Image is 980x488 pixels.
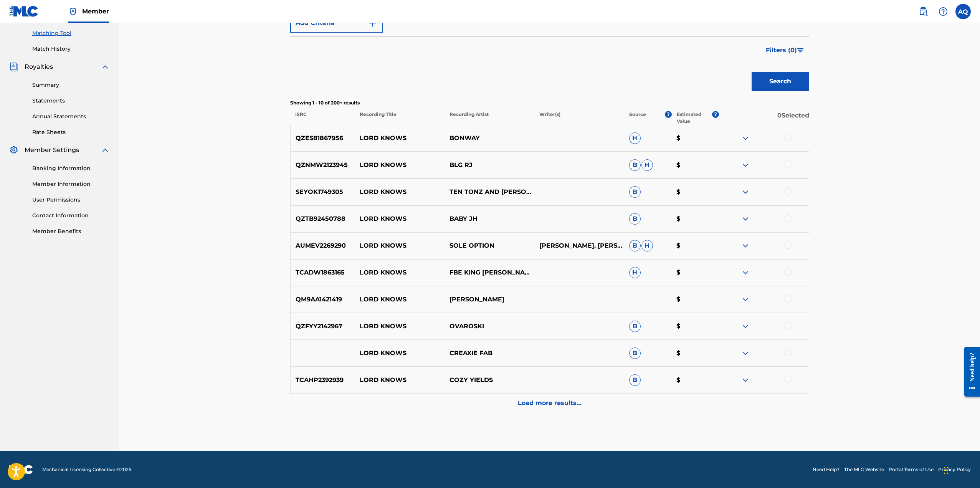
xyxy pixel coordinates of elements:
a: Summary [32,81,110,89]
span: B [629,186,641,198]
span: H [641,159,653,171]
img: expand [741,214,750,223]
p: Recording Title [354,111,444,125]
img: 9d2ae6d4665cec9f34b9.svg [368,18,377,28]
span: B [629,347,641,359]
p: 0 Selected [719,111,809,125]
span: B [629,159,641,171]
p: LORD KNOWS [355,376,445,385]
iframe: Chat Widget [942,451,980,488]
img: search [919,7,928,16]
img: help [939,7,948,16]
a: Portal Terms of Use [889,466,934,473]
iframe: Resource Center [959,341,980,402]
div: User Menu [955,4,971,19]
a: Contact Information [32,212,110,220]
p: CREAXIE FAB [445,349,534,358]
span: H [641,240,653,251]
p: $ [671,241,719,250]
img: expand [741,187,750,197]
p: LORD KNOWS [355,241,445,250]
a: User Permissions [32,196,110,204]
a: Statements [32,97,110,105]
p: LORD KNOWS [355,295,445,304]
p: [PERSON_NAME], [PERSON_NAME] [534,241,624,250]
img: expand [741,268,750,277]
span: Member [82,7,109,16]
p: LORD KNOWS [355,134,445,143]
p: Estimated Value [677,111,712,125]
span: Mechanical Licensing Collective © 2025 [42,466,131,473]
p: SEYOK1749305 [291,187,355,197]
p: TCADW1863165 [291,268,355,277]
a: Matching Tool [32,29,110,37]
img: expand [741,322,750,331]
p: TEN TONZ AND [PERSON_NAME] [445,187,534,197]
p: Recording Artist [445,111,534,125]
span: H [629,267,641,278]
p: $ [671,349,719,358]
img: expand [741,349,750,358]
p: $ [671,214,719,223]
img: logo [9,465,33,474]
p: QM9AA1421419 [291,295,355,304]
p: QZES81867956 [291,134,355,143]
p: Writer(s) [534,111,624,125]
p: $ [671,187,719,197]
p: BONWAY [445,134,534,143]
p: Source [629,111,646,125]
p: QZTB92450788 [291,214,355,223]
span: Royalties [25,62,53,71]
p: OVAROSKI [445,322,534,331]
p: LORD KNOWS [355,349,445,358]
img: Top Rightsholder [68,7,78,16]
div: Help [935,4,951,19]
p: $ [671,295,719,304]
button: Filters (0) [761,41,809,60]
img: expand [741,134,750,143]
a: The MLC Website [844,466,884,473]
span: Member Settings [25,146,79,155]
p: QZNMW2123945 [291,160,355,170]
a: Match History [32,45,110,53]
span: ? [712,111,719,118]
p: LORD KNOWS [355,214,445,223]
img: filter [797,48,804,53]
img: Member Settings [9,146,18,155]
p: TCAHP2392939 [291,376,355,385]
p: BLG RJ [445,160,534,170]
p: FBE KING [PERSON_NAME] [445,268,534,277]
img: expand [101,62,110,71]
p: $ [671,134,719,143]
a: Annual Statements [32,112,110,121]
a: Member Information [32,180,110,188]
a: Privacy Policy [938,466,971,473]
span: H [629,132,641,144]
a: Rate Sheets [32,128,110,136]
img: expand [101,146,110,155]
img: expand [741,295,750,304]
p: $ [671,322,719,331]
p: LORD KNOWS [355,268,445,277]
img: Royalties [9,62,18,71]
button: Search [752,72,809,91]
img: expand [741,160,750,170]
p: LORD KNOWS [355,160,445,170]
p: LORD KNOWS [355,322,445,331]
p: $ [671,160,719,170]
p: SOLE OPTION [445,241,534,250]
span: ? [665,111,672,118]
p: ISRC [290,111,355,125]
p: Showing 1 - 10 of 200+ results [290,99,809,106]
span: B [629,240,641,251]
span: Filters ( 0 ) [766,46,797,55]
p: BABY JH [445,214,534,223]
a: Member Benefits [32,227,110,235]
span: B [629,374,641,386]
span: B [629,213,641,225]
p: LORD KNOWS [355,187,445,197]
p: Load more results... [518,399,581,408]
